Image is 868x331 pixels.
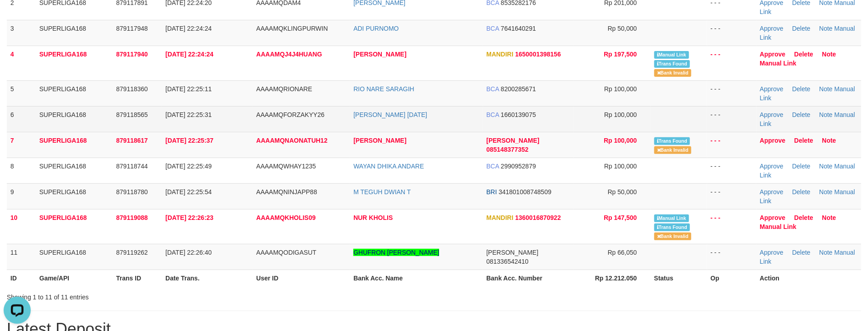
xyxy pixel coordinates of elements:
[353,85,414,93] a: RIO NARE SARAGIH
[36,20,113,46] td: SUPERLIGA168
[760,137,786,144] a: Approve
[487,258,529,265] span: Copy 081336542410 to clipboard
[501,163,536,170] span: Copy 2990952879 to clipboard
[654,69,691,77] span: Bank is not match
[707,80,756,106] td: - - -
[654,233,691,240] span: Bank is not match
[792,85,810,93] a: Delete
[7,20,36,46] td: 3
[760,85,855,102] a: Manual Link
[116,51,148,58] span: 879117940
[760,249,855,265] a: Manual Link
[7,244,36,270] td: 11
[651,270,707,286] th: Status
[256,137,328,144] span: AAAAMQNAONATUH12
[792,163,810,170] a: Delete
[654,224,690,231] span: Similar transaction found
[515,214,561,221] span: Copy 1360016870922 to clipboard
[819,25,833,32] a: Note
[604,51,637,58] span: Rp 197,500
[487,249,539,256] span: [PERSON_NAME]
[487,163,499,170] span: BCA
[353,163,424,170] a: WAYAN DHIKA ANDARE
[794,137,813,144] a: Delete
[760,25,855,41] a: Manual Link
[760,51,786,58] a: Approve
[654,214,689,222] span: Manually Linked
[574,270,651,286] th: Rp 12.212.050
[7,289,355,302] div: Showing 1 to 11 of 11 entries
[760,188,784,196] a: Approve
[654,51,689,59] span: Manually Linked
[165,51,213,58] span: [DATE] 22:24:24
[487,137,540,144] span: [PERSON_NAME]
[116,163,148,170] span: 879118744
[36,132,113,158] td: SUPERLIGA168
[760,214,786,221] a: Approve
[819,111,833,118] a: Note
[7,132,36,158] td: 7
[792,249,810,256] a: Delete
[707,244,756,270] td: - - -
[654,146,691,154] span: Bank is not match
[165,214,213,221] span: [DATE] 22:26:23
[162,270,253,286] th: Date Trans.
[819,188,833,196] a: Note
[353,249,439,256] a: GHUFRON [PERSON_NAME]
[256,214,315,221] span: AAAAMQKHOLIS09
[760,111,784,118] a: Approve
[165,111,211,118] span: [DATE] 22:25:31
[515,51,561,58] span: Copy 1650001398156 to clipboard
[760,163,855,179] a: Manual Link
[165,137,213,144] span: [DATE] 22:25:37
[707,183,756,209] td: - - -
[353,214,393,221] a: NUR KHOLIS
[487,188,497,196] span: BRI
[116,249,148,256] span: 879119262
[760,85,784,93] a: Approve
[760,60,797,67] a: Manual Link
[501,85,536,93] span: Copy 8200285671 to clipboard
[7,80,36,106] td: 5
[36,209,113,244] td: SUPERLIGA168
[487,85,499,93] span: BCA
[760,25,784,32] a: Approve
[353,25,399,32] a: ADI PURNOMO
[36,270,113,286] th: Game/API
[116,25,148,32] span: 879117948
[819,85,833,93] a: Note
[794,214,813,221] a: Delete
[116,137,148,144] span: 879118617
[707,209,756,244] td: - - -
[36,46,113,80] td: SUPERLIGA168
[822,214,836,221] a: Note
[822,51,836,58] a: Note
[608,249,637,256] span: Rp 66,050
[36,158,113,183] td: SUPERLIGA168
[822,137,836,144] a: Note
[256,163,316,170] span: AAAAMQWHAY1235
[253,270,350,286] th: User ID
[116,188,148,196] span: 879118780
[113,270,162,286] th: Trans ID
[604,137,637,144] span: Rp 100,000
[256,51,322,58] span: AAAAMQJ4J4HUANG
[353,111,427,118] a: [PERSON_NAME] [DATE]
[501,25,536,32] span: Copy 7641640291 to clipboard
[165,188,211,196] span: [DATE] 22:25:54
[792,25,810,32] a: Delete
[604,111,637,118] span: Rp 100,000
[501,111,536,118] span: Copy 1660139075 to clipboard
[487,25,499,32] span: BCA
[487,214,514,221] span: MANDIRI
[499,188,552,196] span: Copy 341801008748509 to clipboard
[7,209,36,244] td: 10
[707,270,756,286] th: Op
[792,111,810,118] a: Delete
[760,188,855,205] a: Manual Link
[604,163,637,170] span: Rp 100,000
[256,85,312,93] span: AAAAMQRIONARE
[165,85,211,93] span: [DATE] 22:25:11
[256,188,317,196] span: AAAAMQNINJAPP88
[604,85,637,93] span: Rp 100,000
